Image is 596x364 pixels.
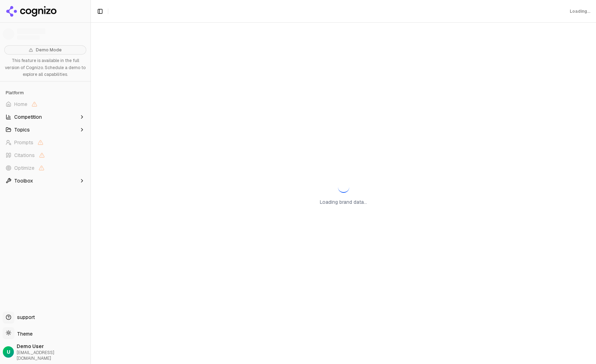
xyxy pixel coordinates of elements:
[17,343,88,350] span: Demo User
[3,175,88,186] button: Toolbox
[7,348,10,355] span: U
[14,152,35,159] span: Citations
[320,198,367,206] p: Loading brand data...
[14,314,35,321] span: support
[3,124,88,135] button: Topics
[4,57,86,78] p: This feature is available in the full version of Cognizo. Schedule a demo to explore all capabili...
[3,111,88,123] button: Competition
[17,350,88,361] span: [EMAIL_ADDRESS][DOMAIN_NAME]
[3,87,88,99] div: Platform
[14,126,30,133] span: Topics
[570,9,590,14] div: Loading...
[14,164,34,172] span: Optimize
[14,113,42,121] span: Competition
[14,101,27,108] span: Home
[14,331,33,337] span: Theme
[14,177,33,184] span: Toolbox
[14,139,33,146] span: Prompts
[36,47,62,53] span: Demo Mode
